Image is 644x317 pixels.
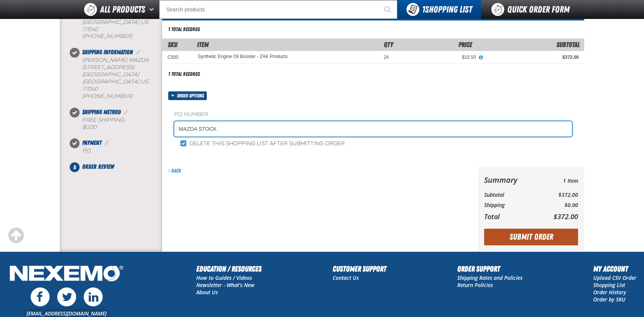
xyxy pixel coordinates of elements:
[122,108,130,116] a: Edit Shipping Method
[82,163,114,170] span: Order Review
[484,173,538,187] th: Summary
[593,289,626,296] a: Order History
[333,263,386,275] h2: Customer Support
[141,78,148,85] span: US
[75,108,162,139] li: Shipping Method. Step 3 of 5. Completed
[593,296,625,303] a: Order by SKU
[100,3,145,16] span: All Products
[484,229,578,245] button: Submit Order
[8,263,125,286] img: Nexemo Logo
[422,4,425,15] strong: 1
[196,289,218,296] a: About Us
[593,274,636,281] a: Upload CSV Order
[82,71,139,78] span: [GEOGRAPHIC_DATA]
[486,54,579,60] div: $372.00
[197,41,209,49] span: Item
[180,140,186,146] input: Delete this shopping list after submitting order
[82,108,121,116] span: Shipping Method
[82,64,134,71] span: [STREET_ADDRESS]
[476,54,486,61] button: View All Prices for Synthetic Engine Oil Booster - ZAK Products
[457,281,493,289] a: Return Policies
[75,162,162,171] li: Order Review. Step 5 of 5. Not Completed
[82,26,98,33] bdo: 77040
[180,140,345,148] label: Delete this shopping list after submitting order
[82,78,139,85] span: [GEOGRAPHIC_DATA]
[82,49,133,56] span: Shipping Information
[198,54,288,60] a: Synthetic Engine Oil Booster - ZAK Products
[593,281,625,289] a: Shopping List
[556,41,580,49] span: Subtotal
[82,117,162,131] div: Free Shipping:
[162,51,192,64] td: C500
[141,19,148,25] span: US
[82,19,139,25] span: [GEOGRAPHIC_DATA]
[82,124,97,130] strong: $0.00
[196,263,261,275] h2: Education / Resources
[8,227,24,244] div: Scroll to the top
[174,111,572,118] label: PO Number
[75,48,162,107] li: Shipping Information. Step 2 of 5. Completed
[82,139,102,146] span: Payment
[177,91,207,100] span: Order options
[82,93,132,99] bdo: [PHONE_NUMBER]
[75,138,162,162] li: Payment. Step 4 of 5. Completed
[196,274,252,281] a: How to Guides / Videos
[168,71,200,78] div: 1 total records
[538,190,578,200] td: $372.00
[484,200,538,210] th: Shipping
[538,173,578,187] td: 1 Item
[27,310,106,317] a: [EMAIL_ADDRESS][DOMAIN_NAME]
[538,200,578,210] td: $0.00
[333,274,359,281] a: Contact Us
[82,86,98,92] bdo: 77040
[168,26,200,33] div: 1 total records
[168,91,207,100] button: Order options
[168,41,177,49] a: SKU
[134,49,142,56] a: Edit Shipping Information
[196,281,255,289] a: Newsletter - What's New
[484,210,538,223] th: Total
[82,57,149,63] span: [PERSON_NAME] Mazda
[384,55,389,60] span: 24
[457,263,522,275] h2: Order Support
[457,274,522,281] a: Shipping Rates and Policies
[168,168,181,174] a: Back
[484,190,538,200] th: Subtotal
[553,212,578,221] span: $372.00
[103,139,111,146] a: Edit Payment
[82,33,132,39] bdo: [PHONE_NUMBER]
[384,41,393,49] span: Qty
[70,162,80,172] span: 5
[82,148,162,155] div: P.O.
[458,41,472,49] span: Price
[399,54,476,60] div: $15.50
[593,263,636,275] h2: My Account
[422,4,472,15] span: Shopping List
